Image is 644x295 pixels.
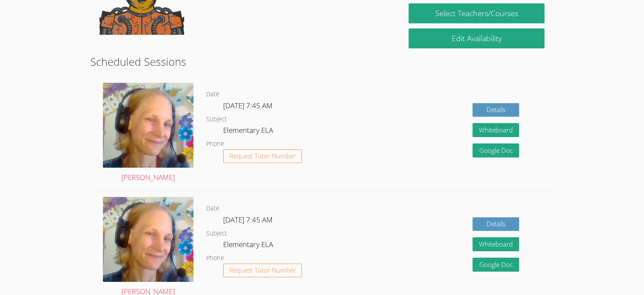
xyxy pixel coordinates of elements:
button: Request Tutor Number [223,264,302,278]
a: Details [473,217,519,231]
button: Whiteboard [473,123,519,137]
span: Request Tutor Number [229,153,296,159]
a: Google Doc [473,143,519,157]
a: Details [473,103,519,117]
button: Request Tutor Number [223,149,302,163]
dd: Elementary ELA [223,124,275,139]
span: Request Tutor Number [229,267,296,273]
dt: Date [206,89,219,100]
a: [PERSON_NAME] [103,83,193,184]
dt: Phone [206,139,224,149]
a: Edit Availability [409,28,544,48]
h2: Scheduled Sessions [90,53,554,70]
button: Whiteboard [473,237,519,251]
dt: Date [206,203,219,214]
img: avatar.png [103,83,193,168]
dt: Phone [206,253,224,264]
dd: Elementary ELA [223,239,275,253]
dt: Subject [206,114,227,125]
a: Google Doc [473,258,519,272]
dt: Subject [206,228,227,239]
img: avatar.png [103,197,193,282]
a: Select Teachers/Courses [409,3,544,23]
span: [DATE] 7:45 AM [223,215,273,225]
span: [DATE] 7:45 AM [223,101,273,110]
